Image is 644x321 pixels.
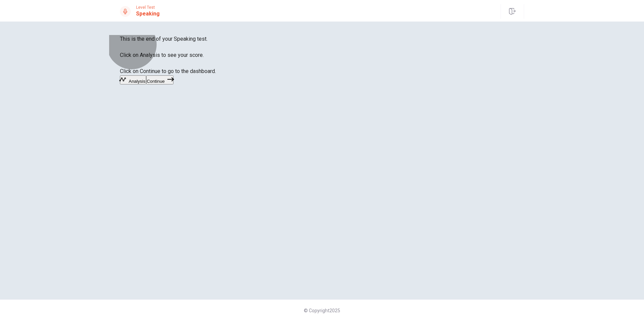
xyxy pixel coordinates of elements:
button: Analysis [120,75,146,84]
a: Analysis [120,78,146,84]
span: This is the end of your Speaking test. Click on Analysis to see your score. Click on Continue to ... [120,36,216,74]
a: Continue [146,78,173,84]
button: Continue [146,75,173,84]
h1: Speaking [136,10,160,18]
span: © Copyright 2025 [304,308,340,313]
span: Level Test [136,5,160,10]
